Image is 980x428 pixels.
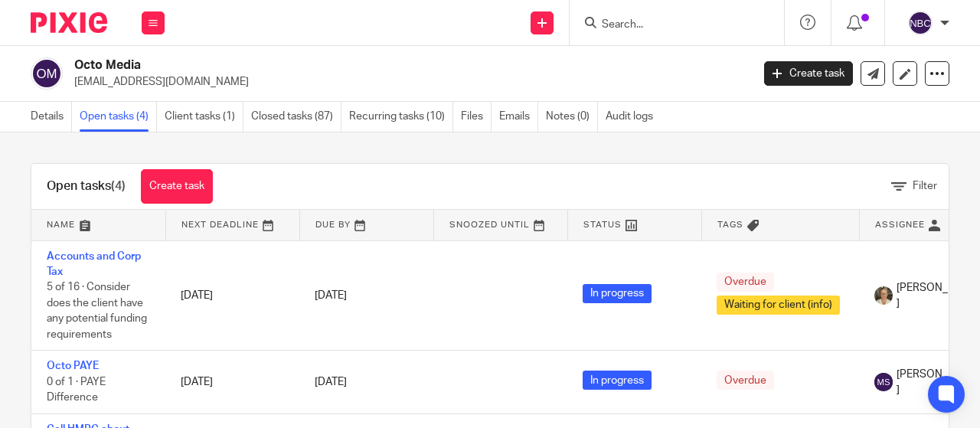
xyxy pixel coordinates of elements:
[764,61,853,86] a: Create task
[546,102,598,132] a: Notes (0)
[47,377,106,403] span: 0 of 1 · PAYE Difference
[74,74,741,90] p: [EMAIL_ADDRESS][DOMAIN_NAME]
[606,102,661,132] a: Audit logs
[74,57,608,74] h2: Octo Media
[874,286,893,305] img: Pete%20with%20glasses.jpg
[717,371,774,390] span: Overdue
[31,102,72,132] a: Details
[47,178,126,194] h1: Open tasks
[897,367,978,398] span: [PERSON_NAME]
[717,296,840,315] span: Waiting for client (info)
[80,102,157,132] a: Open tasks (4)
[111,180,126,192] span: (4)
[47,361,99,371] a: Octo PAYE
[600,18,738,32] input: Search
[717,273,774,292] span: Overdue
[31,12,107,33] img: Pixie
[315,290,347,301] span: [DATE]
[449,221,530,229] span: Snoozed Until
[47,282,147,340] span: 5 of 16 · Consider does the client have any potential funding requirements
[31,57,63,90] img: svg%3E
[251,102,341,132] a: Closed tasks (87)
[499,102,538,132] a: Emails
[583,284,652,303] span: In progress
[461,102,492,132] a: Files
[165,351,299,413] td: [DATE]
[583,371,652,390] span: In progress
[165,240,299,351] td: [DATE]
[349,102,453,132] a: Recurring tasks (10)
[315,377,347,387] span: [DATE]
[583,221,622,229] span: Status
[897,280,978,312] span: [PERSON_NAME]
[717,221,743,229] span: Tags
[141,169,213,204] a: Create task
[908,11,933,35] img: svg%3E
[913,181,937,191] span: Filter
[47,251,141,277] a: Accounts and Corp Tax
[165,102,243,132] a: Client tasks (1)
[874,373,893,391] img: svg%3E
